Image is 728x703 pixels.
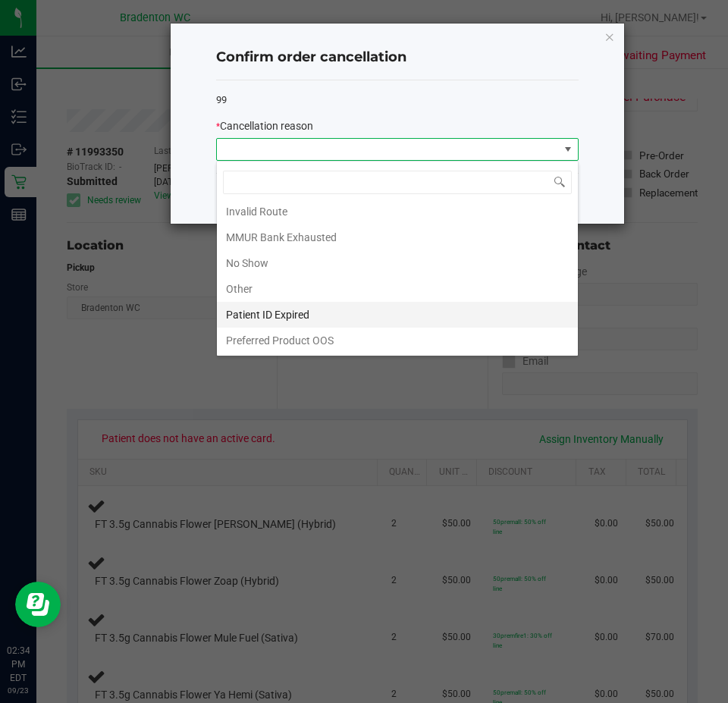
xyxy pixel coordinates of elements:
[217,224,578,250] li: MMUR Bank Exhausted
[15,582,61,627] iframe: Resource center
[217,199,578,224] li: Invalid Route
[217,276,578,302] li: Other
[217,328,578,353] li: Preferred Product OOS
[216,48,579,67] h4: Confirm order cancellation
[216,94,227,105] span: 99
[217,250,578,276] li: No Show
[220,120,313,132] span: Cancellation reason
[217,302,578,328] li: Patient ID Expired
[604,27,615,46] button: Close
